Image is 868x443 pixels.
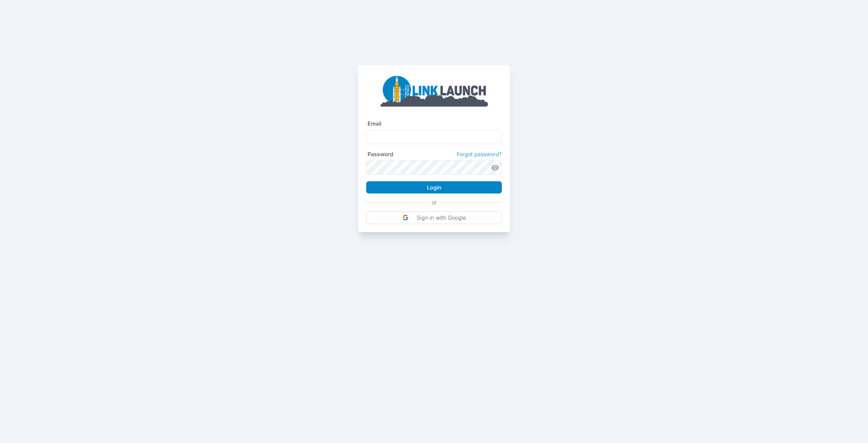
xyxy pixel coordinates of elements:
img: DIz4rYaBO0VM93JpwbwaJtqNfEsbwZFgEL50VtgcJLBV6wK9aKtfd+cEkvuBfcC37k9h8VGR+csPdltgAAAABJRU5ErkJggg== [402,215,409,221]
p: or [432,199,437,206]
label: Email [368,120,381,127]
img: linklaunch_big.2e5cdd30.png [380,73,488,107]
a: Forgot password? [457,151,502,158]
p: Sign in with Google [417,214,466,221]
button: Sign in with Google [366,211,502,224]
button: Login [366,181,502,193]
label: Password [368,151,393,158]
